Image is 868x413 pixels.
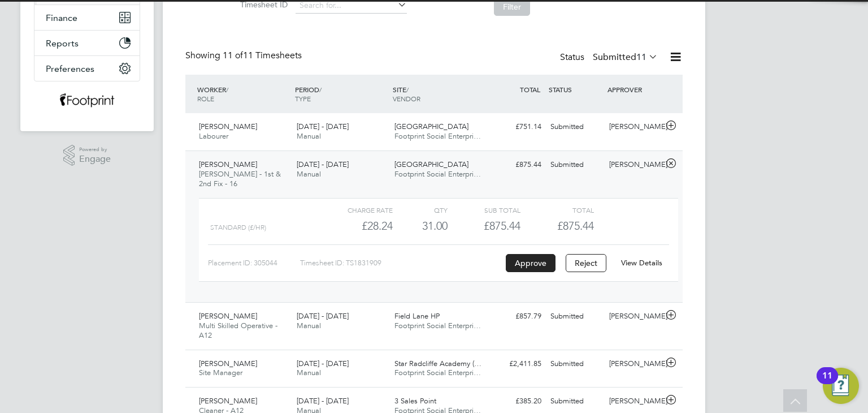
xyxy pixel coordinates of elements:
[297,359,349,368] span: [DATE] - [DATE]
[406,85,409,94] span: /
[394,122,468,131] span: [GEOGRAPHIC_DATA]
[320,217,393,235] div: £28.24
[546,392,605,411] div: Submitted
[210,223,266,231] span: Standard (£/HR)
[593,51,658,63] label: Submitted
[185,50,304,62] div: Showing
[605,156,663,174] div: [PERSON_NAME]
[34,5,140,30] button: Finance
[199,368,242,377] span: Site Manager
[394,311,440,321] span: Field Lane HP
[520,85,540,94] span: TOTAL
[546,79,605,100] div: STATUS
[79,154,111,164] span: Engage
[223,50,243,61] span: 11 of
[566,254,606,272] button: Reject
[546,307,605,326] div: Submitted
[199,131,228,141] span: Labourer
[487,307,546,326] div: £857.79
[605,355,663,373] div: [PERSON_NAME]
[320,203,393,217] div: Charge rate
[560,50,660,66] div: Status
[79,145,111,154] span: Powered by
[208,254,300,272] div: Placement ID: 305044
[46,38,79,49] span: Reports
[199,169,281,188] span: [PERSON_NAME] - 1st & 2nd Fix - 16
[199,321,277,340] span: Multi Skilled Operative - A12
[393,203,448,217] div: QTY
[297,311,349,321] span: [DATE] - [DATE]
[297,131,321,141] span: Manual
[393,94,420,103] span: VENDOR
[297,321,321,330] span: Manual
[557,219,594,233] span: £875.44
[194,79,292,109] div: WORKER
[63,145,111,166] a: Powered byEngage
[319,85,322,94] span: /
[34,31,140,55] button: Reports
[605,118,663,136] div: [PERSON_NAME]
[46,63,94,74] span: Preferences
[621,258,662,268] a: View Details
[199,160,257,169] span: [PERSON_NAME]
[394,368,481,377] span: Footprint Social Enterpri…
[199,311,257,321] span: [PERSON_NAME]
[297,368,321,377] span: Manual
[34,93,140,111] a: Go to home page
[394,131,481,141] span: Footprint Social Enterpri…
[300,254,503,272] div: Timesheet ID: TS1831909
[199,122,257,131] span: [PERSON_NAME]
[46,12,77,23] span: Finance
[34,56,140,81] button: Preferences
[297,396,349,406] span: [DATE] - [DATE]
[59,93,115,111] img: wearefootprint-logo-retina.png
[199,396,257,406] span: [PERSON_NAME]
[822,376,832,390] div: 11
[297,122,349,131] span: [DATE] - [DATE]
[546,156,605,174] div: Submitted
[487,156,546,174] div: £875.44
[448,203,520,217] div: Sub Total
[393,217,448,235] div: 31.00
[448,217,520,235] div: £875.44
[546,118,605,136] div: Submitted
[487,355,546,373] div: £2,411.85
[605,79,663,100] div: APPROVER
[394,169,481,179] span: Footprint Social Enterpri…
[506,254,555,272] button: Approve
[546,355,605,373] div: Submitted
[292,79,390,109] div: PERIOD
[226,85,228,94] span: /
[605,392,663,411] div: [PERSON_NAME]
[199,359,257,368] span: [PERSON_NAME]
[636,51,646,63] span: 11
[197,94,214,103] span: ROLE
[394,359,481,368] span: Star Radcliffe Academy (…
[394,396,436,406] span: 3 Sales Point
[297,160,349,169] span: [DATE] - [DATE]
[390,79,488,109] div: SITE
[823,368,859,404] button: Open Resource Center, 11 new notifications
[605,307,663,326] div: [PERSON_NAME]
[487,118,546,136] div: £751.14
[223,50,302,61] span: 11 Timesheets
[297,169,321,179] span: Manual
[295,94,311,103] span: TYPE
[487,392,546,411] div: £385.20
[520,203,593,217] div: Total
[394,160,468,169] span: [GEOGRAPHIC_DATA]
[394,321,481,330] span: Footprint Social Enterpri…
